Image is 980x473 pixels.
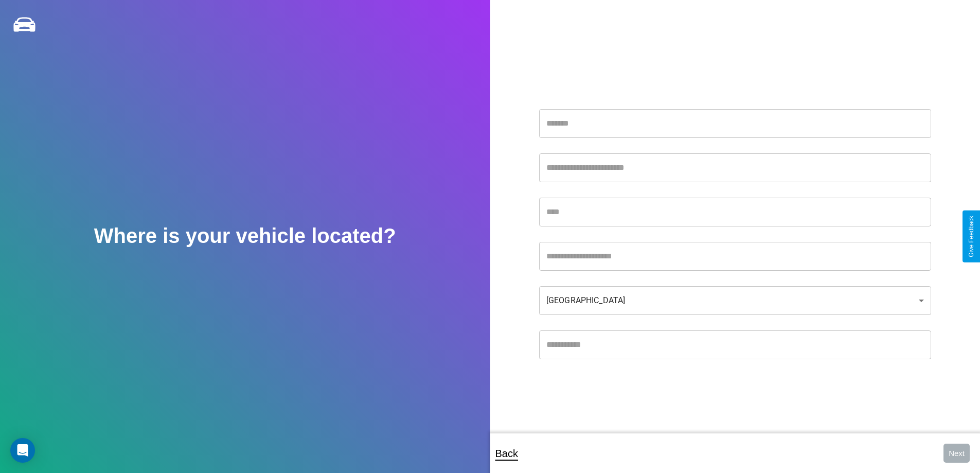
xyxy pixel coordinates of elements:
[94,224,396,248] h2: Where is your vehicle located?
[943,444,970,463] button: Next
[10,438,35,463] div: Open Intercom Messenger
[539,286,931,315] div: [GEOGRAPHIC_DATA]
[495,444,518,463] p: Back
[968,216,975,257] div: Give Feedback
